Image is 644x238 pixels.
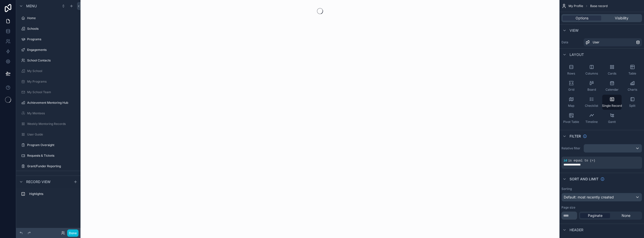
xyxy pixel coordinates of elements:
label: Achievement Mentoring Hub [27,101,76,105]
span: Checklist [585,104,598,108]
button: Gantt [602,111,622,126]
span: Base record [590,4,608,8]
span: Map [568,104,574,108]
a: Requests & Tickets [19,152,77,160]
a: School Contacts [19,56,77,64]
span: Timeline [585,120,598,124]
span: My Profile [569,4,583,8]
label: Sorting [561,187,572,191]
span: Visibility [615,16,628,21]
button: Timeline [582,111,601,126]
label: My School Team [27,90,76,94]
a: Home [19,14,77,22]
a: User Guide [19,130,77,139]
label: Grant/Funder Reporting [27,164,76,168]
span: Sort And Limit [570,177,598,182]
span: None [622,213,630,218]
button: Done [67,229,78,237]
a: My Programs [19,78,77,86]
span: Paginate [588,213,602,218]
label: Highlights [29,192,75,196]
span: Board [587,88,596,92]
button: Columns [582,62,601,78]
label: Program Oversight [27,143,76,147]
button: Default: most recently created [561,193,642,201]
span: User [593,40,599,44]
label: Engagements [27,48,76,52]
button: Split [623,95,642,110]
a: Engagements [19,46,77,54]
label: Requests & Tickets [27,154,76,158]
button: Map [561,95,581,110]
span: Single Record [602,104,622,108]
a: My School Team [19,88,77,96]
label: My Programs [27,80,76,84]
label: Page size [561,206,575,210]
span: Layout [570,52,584,57]
span: Record view [26,179,51,184]
label: Relative filter [561,146,582,150]
span: Header [570,227,583,232]
label: My Mentees [27,111,76,115]
span: Hidden pages [26,175,52,180]
span: View [570,28,579,33]
span: Pivot Table [563,120,579,124]
span: Filter [570,134,581,139]
span: Split [629,104,635,108]
span: Calendar [606,88,619,92]
button: Charts [623,79,642,94]
label: My School [27,69,76,73]
label: Home [27,16,76,20]
a: Program Oversight [19,141,77,149]
a: Schools [19,25,77,33]
button: Single Record [602,95,622,110]
a: Grant/Funder Reporting [19,162,77,170]
a: My Mentees [19,109,77,117]
button: Cards [602,62,622,78]
span: Rows [567,72,575,76]
span: Columns [585,72,598,76]
span: Grid [568,88,574,92]
span: Menu [26,4,37,9]
a: Weekly Mentoring Records [19,120,77,128]
span: Table [628,72,636,76]
div: scrollable content [16,188,80,203]
span: Default: most recently created [564,195,614,199]
a: My School [19,67,77,75]
label: Programs [27,37,76,41]
label: Weekly Mentoring Records [27,122,76,126]
span: Gantt [608,120,616,124]
label: Schools [27,27,76,31]
button: Board [582,79,601,94]
a: Programs [19,35,77,43]
span: is equal to (=) [568,159,595,162]
a: Achievement Mentoring Hub [19,99,77,107]
span: Options [576,16,588,21]
button: Pivot Table [561,111,581,126]
label: User Guide [27,132,76,137]
label: School Contacts [27,58,76,62]
button: Calendar [602,79,622,94]
span: Charts [628,88,637,92]
button: Rows [561,62,581,78]
span: Cards [608,72,616,76]
span: id [563,159,567,162]
button: Checklist [582,95,601,110]
button: Table [623,62,642,78]
button: Grid [561,79,581,94]
a: User [584,38,642,46]
label: Data [561,40,582,44]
